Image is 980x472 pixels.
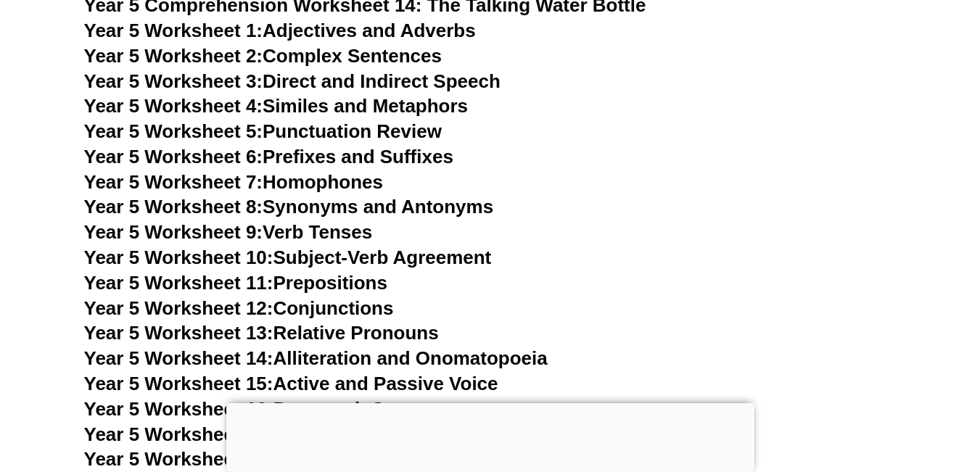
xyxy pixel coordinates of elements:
[84,45,442,67] a: Year 5 Worksheet 2:Complex Sentences
[84,448,495,470] a: Year 5 Worksheet 18:Comprehension Practice
[84,272,273,294] span: Year 5 Worksheet 11:
[84,297,273,319] span: Year 5 Worksheet 12:
[84,95,263,117] span: Year 5 Worksheet 4:
[84,322,439,344] a: Year 5 Worksheet 13:Relative Pronouns
[84,171,384,193] a: Year 5 Worksheet 7:Homophones
[84,297,394,319] a: Year 5 Worksheet 12:Conjunctions
[84,45,263,67] span: Year 5 Worksheet 2:
[84,272,387,294] a: Year 5 Worksheet 11:Prepositions
[84,247,492,268] a: Year 5 Worksheet 10:Subject-Verb Agreement
[907,402,980,472] iframe: Chat Widget
[84,423,390,445] a: Year 5 Worksheet 17:Contractions
[84,70,501,92] a: Year 5 Worksheet 3:Direct and Indirect Speech
[84,70,263,92] span: Year 5 Worksheet 3:
[84,347,273,369] span: Year 5 Worksheet 14:
[84,423,273,445] span: Year 5 Worksheet 17:
[84,196,494,218] a: Year 5 Worksheet 8:Synonyms and Antonyms
[84,171,263,193] span: Year 5 Worksheet 7:
[84,347,548,369] a: Year 5 Worksheet 14:Alliteration and Onomatopoeia
[84,398,456,420] a: Year 5 Worksheet 16:Paragraph Structure
[84,221,373,243] a: Year 5 Worksheet 9:Verb Tenses
[84,247,273,268] span: Year 5 Worksheet 10:
[84,196,263,218] span: Year 5 Worksheet 8:
[84,120,442,142] a: Year 5 Worksheet 5:Punctuation Review
[84,322,273,344] span: Year 5 Worksheet 13:
[84,95,469,117] a: Year 5 Worksheet 4:Similes and Metaphors
[84,373,273,394] span: Year 5 Worksheet 15:
[84,20,476,41] a: Year 5 Worksheet 1:Adjectives and Adverbs
[84,221,263,243] span: Year 5 Worksheet 9:
[84,146,263,167] span: Year 5 Worksheet 6:
[84,20,263,41] span: Year 5 Worksheet 1:
[84,373,498,394] a: Year 5 Worksheet 15:Active and Passive Voice
[84,398,273,420] span: Year 5 Worksheet 16:
[226,403,754,468] iframe: Advertisement
[84,120,263,142] span: Year 5 Worksheet 5:
[84,146,453,167] a: Year 5 Worksheet 6:Prefixes and Suffixes
[84,448,273,470] span: Year 5 Worksheet 18:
